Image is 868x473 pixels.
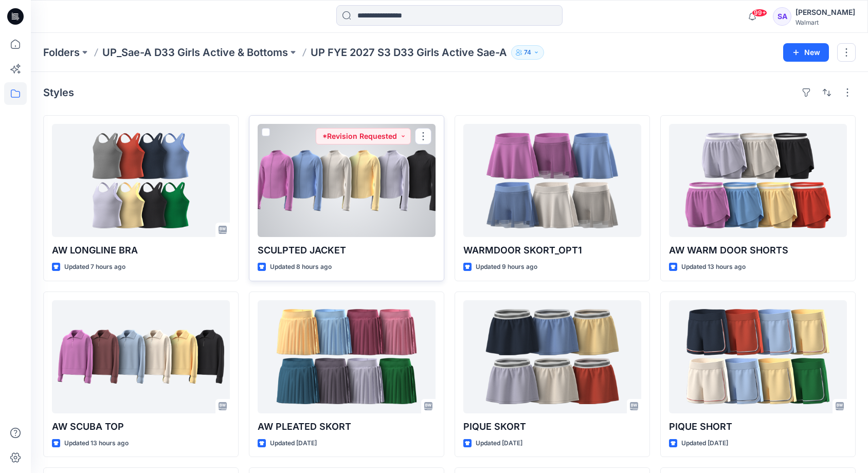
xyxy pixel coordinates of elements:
[681,262,746,272] p: Updated 13 hours ago
[52,124,230,237] a: AW LONGLINE BRA
[258,300,436,413] a: AW PLEATED SKORT
[669,300,847,413] a: PIQUE SHORT
[669,243,847,258] p: AW WARM DOOR SHORTS
[64,438,129,449] p: Updated 13 hours ago
[311,45,507,60] p: UP FYE 2027 S3 D33 Girls Active Sae-A
[52,300,230,413] a: AW SCUBA TOP
[669,420,847,434] p: PIQUE SHORT
[43,45,80,60] a: Folders
[524,47,531,58] p: 74
[270,262,332,272] p: Updated 8 hours ago
[752,9,767,17] span: 99+
[463,124,641,237] a: WARMDOOR SKORT_OPT1
[64,262,125,272] p: Updated 7 hours ago
[773,7,791,26] div: SA
[476,262,537,272] p: Updated 9 hours ago
[258,124,436,237] a: SCULPTED JACKET
[511,45,544,60] button: 74
[795,19,855,26] div: Walmart
[681,438,728,449] p: Updated [DATE]
[270,438,317,449] p: Updated [DATE]
[476,438,522,449] p: Updated [DATE]
[52,420,230,434] p: AW SCUBA TOP
[783,43,829,62] button: New
[52,243,230,258] p: AW LONGLINE BRA
[258,420,436,434] p: AW PLEATED SKORT
[43,86,74,99] h4: Styles
[463,420,641,434] p: PIQUE SKORT
[669,124,847,237] a: AW WARM DOOR SHORTS
[463,243,641,258] p: WARMDOOR SKORT_OPT1
[795,6,855,19] div: [PERSON_NAME]
[463,300,641,413] a: PIQUE SKORT
[258,243,436,258] p: SCULPTED JACKET
[102,45,288,60] a: UP_Sae-A D33 Girls Active & Bottoms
